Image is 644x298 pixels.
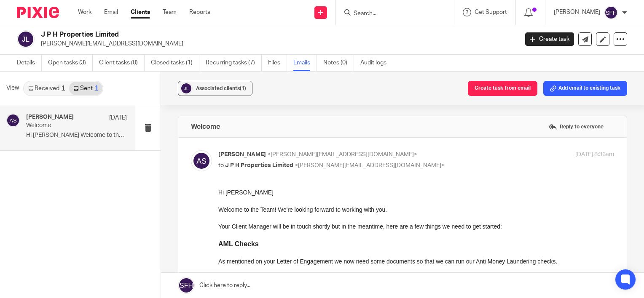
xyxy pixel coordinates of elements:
div: 1 [62,85,65,91]
span: <[PERSON_NAME][EMAIL_ADDRESS][DOMAIN_NAME]> [267,152,417,157]
p: [DATE] 8:36am [575,150,614,159]
p: [PERSON_NAME][EMAIL_ADDRESS][DOMAIN_NAME] [41,40,513,48]
a: Reports [189,8,210,16]
span: [PERSON_NAME] [218,152,266,157]
h4: [PERSON_NAME] [26,114,74,121]
p: Hi [PERSON_NAME] Welcome to the Team! We're looking... [26,132,127,139]
a: Sent1 [69,82,102,95]
button: Create task from email [468,81,537,96]
button: Associated clients(1) [178,81,252,96]
span: Get Support [475,9,507,15]
a: Details [17,55,42,71]
img: svg%3E [604,6,618,19]
a: Recurring tasks (7) [206,55,262,71]
img: svg%3E [17,30,35,48]
a: Received1 [24,82,69,95]
span: J P H Properties Limited [225,162,293,168]
span: (1) [240,86,246,91]
label: Reply to everyone [546,120,606,133]
a: Emails [293,55,317,71]
img: svg%3E [180,82,193,95]
a: [URL][DOMAIN_NAME] [307,164,369,171]
input: Search [353,10,429,18]
p: Welcome [26,122,107,129]
a: Clients [131,8,150,16]
a: Closed tasks (1) [151,55,199,71]
span: to [218,162,224,168]
a: Files [268,55,287,71]
a: Notes (0) [323,55,354,71]
a: Open tasks (3) [48,55,93,71]
img: svg%3E [6,114,20,127]
h2: J P H Properties Limited [41,30,418,39]
img: Pixie [17,7,59,18]
h4: Welcome [191,122,220,131]
button: Add email to existing task [543,81,627,96]
a: Create task [525,32,574,46]
a: Audit logs [360,55,393,71]
a: Email [104,8,118,16]
a: Team [163,8,177,16]
a: Client tasks (0) [99,55,145,71]
a: Work [78,8,91,16]
span: View [6,84,19,93]
p: [PERSON_NAME] [554,8,600,16]
img: svg%3E [191,150,212,171]
div: 1 [95,85,98,91]
span: Associated clients [196,86,246,91]
p: [DATE] [109,114,127,122]
span: <[PERSON_NAME][EMAIL_ADDRESS][DOMAIN_NAME]> [295,162,445,168]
